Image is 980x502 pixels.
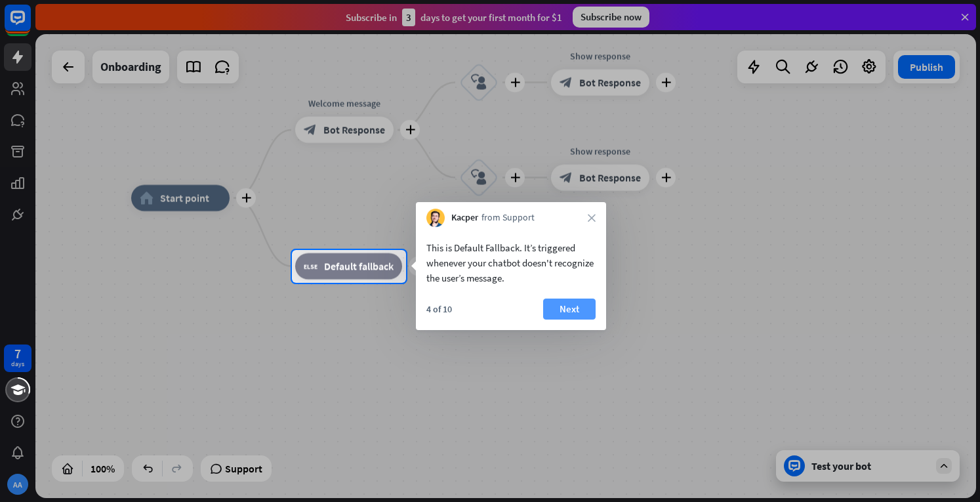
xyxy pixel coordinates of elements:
button: Open LiveChat chat widget [10,5,50,45]
i: close [588,214,596,222]
span: Kacper [451,211,478,224]
i: block_fallback [304,260,317,273]
span: Default fallback [324,260,394,273]
span: from Support [481,211,535,224]
div: 4 of 10 [426,303,452,315]
button: Next [543,299,596,320]
div: This is Default Fallback. It’s triggered whenever your chatbot doesn't recognize the user’s message. [426,240,596,285]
